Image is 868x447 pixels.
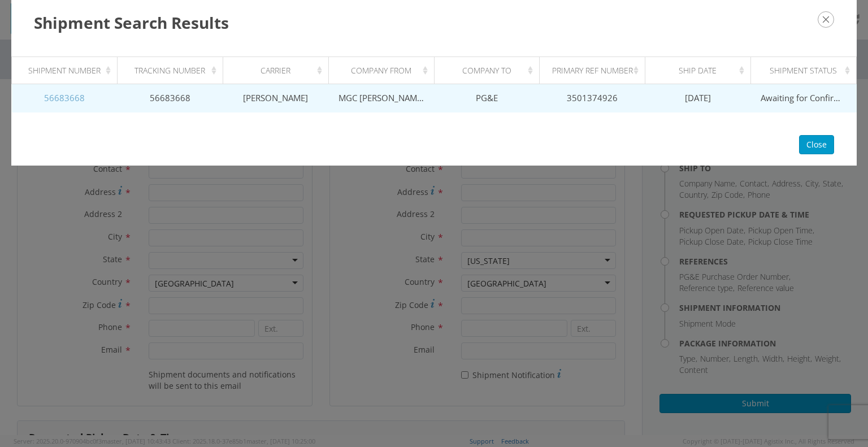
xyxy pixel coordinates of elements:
[223,84,328,112] td: [PERSON_NAME]
[233,65,324,76] div: Carrier
[328,84,434,112] td: MGC [PERSON_NAME]
[761,65,853,76] div: Shipment Status
[444,65,536,76] div: Company To
[434,84,540,112] td: PG&E
[338,65,430,76] div: Company From
[127,65,219,76] div: Tracking Number
[656,65,747,76] div: Ship Date
[540,84,645,112] td: 3501374926
[799,135,834,154] button: Close
[117,84,223,112] td: 56683668
[22,65,114,76] div: Shipment Number
[550,65,641,76] div: Primary Ref Number
[761,92,861,103] span: Awaiting for Confirmation
[34,11,834,34] h3: Shipment Search Results
[685,92,711,103] span: [DATE]
[44,92,85,103] a: 56683668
